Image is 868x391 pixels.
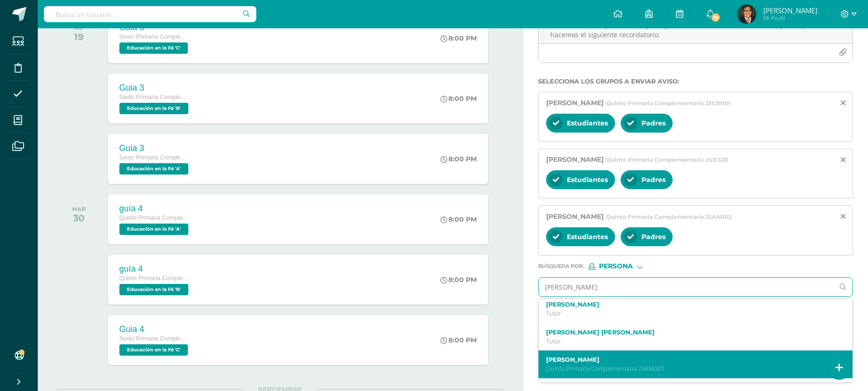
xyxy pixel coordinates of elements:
[440,34,477,42] div: 8:00 PM
[119,324,190,334] div: Guia 4
[119,42,188,54] span: Educación en la Fé 'C'
[567,233,608,241] span: Estudiantes
[539,278,834,296] input: Ej. Mario Galindo
[546,99,604,107] span: [PERSON_NAME]
[119,33,190,40] span: Sexto Primaria Complementaria
[546,155,604,164] span: [PERSON_NAME]
[440,94,477,103] div: 8:00 PM
[641,233,666,241] span: Padres
[440,336,477,344] div: 8:00 PM
[538,78,853,85] label: Selecciona los grupos a enviar aviso :
[589,263,659,270] div: [object Object]
[763,6,817,15] span: [PERSON_NAME]
[440,275,477,284] div: 8:00 PM
[763,14,817,22] span: Mi Perfil
[546,301,832,308] label: [PERSON_NAME]
[606,156,728,163] span: Quinto Primaria Complementaria 25JLG01
[119,83,191,93] div: Guia 3
[440,215,477,224] div: 8:00 PM
[546,337,832,345] p: Tutor
[119,163,188,175] span: Educación en la Fé 'A'
[567,119,608,127] span: Estudiantes
[546,356,832,363] label: [PERSON_NAME]
[119,264,191,274] div: guía 4
[119,154,190,161] span: Sexto Primaria Complementaria
[641,119,666,127] span: Padres
[546,212,604,221] span: [PERSON_NAME]
[119,284,188,295] span: Educación en la Fé 'B'
[641,175,666,184] span: Padres
[119,143,191,153] div: Guia 3
[606,100,731,107] span: Quinto Primaria Complementaria 25CRR01
[72,212,85,224] div: 30
[546,365,832,373] p: Quinto Primaria Complementaria 25RMG01
[119,94,190,100] span: Sexto Primaria Complementaria
[710,12,721,23] span: 13
[119,344,188,356] span: Educación en la Fé 'C'
[538,264,584,269] span: Búsqueda por :
[440,155,477,163] div: 8:00 PM
[119,335,190,342] span: Sexto Primaria Complementaria
[119,275,190,282] span: Quinto Primaria Complementaria
[546,309,832,317] p: Tutor
[74,31,84,42] div: 19
[119,224,188,235] span: Educación en la Fé 'A'
[546,329,832,336] label: [PERSON_NAME] [PERSON_NAME]
[119,103,188,114] span: Educación en la Fé 'B'
[567,175,608,184] span: Estudiantes
[119,215,190,221] span: Quinto Primaria Complementaria
[119,204,191,214] div: guía 4
[72,206,85,212] div: MAR
[606,213,732,220] span: Quinto Primaria Complementaria 25AAR02
[599,264,633,269] span: Persona
[737,5,756,24] img: b9c1b873ac2977ebc1e76ab11d9f1297.png
[44,6,256,22] input: Busca un usuario...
